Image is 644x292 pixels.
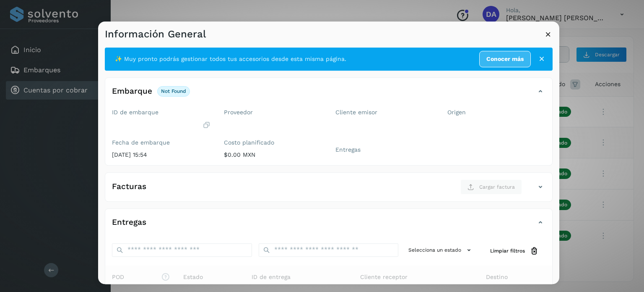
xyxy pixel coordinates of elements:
label: Fecha de embarque [112,139,210,147]
a: Conocer más [479,51,531,67]
label: ID de embarque [112,109,210,116]
p: $0.00 MXN [224,151,322,158]
h4: Entregas [112,218,146,228]
span: Cargar factura [479,183,515,191]
span: ✨ Muy pronto podrás gestionar todos tus accesorios desde esta misma página. [115,55,346,63]
label: Origen [447,109,546,116]
h3: Información General [105,28,206,40]
span: Destino [486,273,508,281]
div: Embarquenot found [105,84,552,105]
button: Cargar factura [460,179,522,195]
div: FacturasCargar factura [105,179,552,201]
label: Proveedor [224,109,322,116]
h4: Facturas [112,182,146,192]
span: Cliente receptor [360,273,408,281]
span: Limpiar filtros [490,247,525,255]
p: [DATE] 15:54 [112,151,210,158]
label: Costo planificado [224,139,322,147]
button: Limpiar filtros [483,243,545,259]
label: Cliente emisor [335,109,434,116]
div: Entregas [105,216,552,237]
span: ID de entrega [252,273,291,281]
h4: Embarque [112,87,152,96]
p: not found [161,89,186,95]
span: POD [112,273,170,281]
label: Entregas [335,146,434,153]
button: Selecciona un estado [405,243,477,257]
span: Estado [183,273,203,281]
